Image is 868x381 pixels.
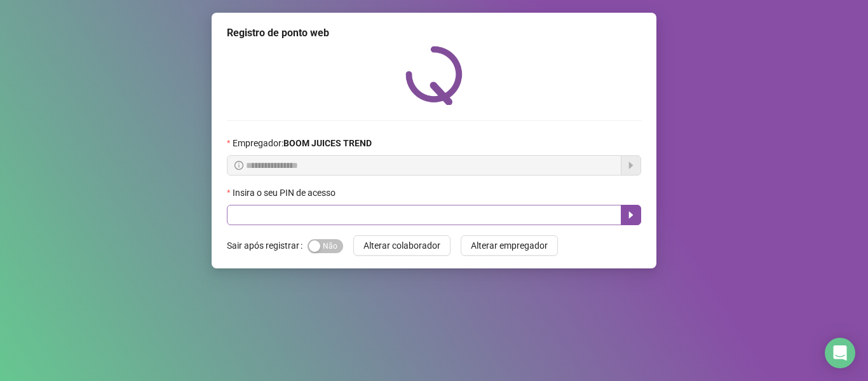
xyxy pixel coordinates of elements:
[227,25,641,41] div: Registro de ponto web
[233,136,372,150] span: Empregador :
[227,186,344,200] label: Insira o seu PIN de acesso
[353,235,451,256] button: Alterar colaborador
[363,239,440,253] span: Alterar colaborador
[405,46,463,105] img: QRPoint
[283,138,372,148] strong: BOOM JUICES TREND
[234,161,243,170] span: info-circle
[626,210,636,220] span: caret-right
[461,235,558,256] button: Alterar empregador
[471,239,548,253] span: Alterar empregador
[227,235,308,256] label: Sair após registrar
[825,338,855,368] div: Open Intercom Messenger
